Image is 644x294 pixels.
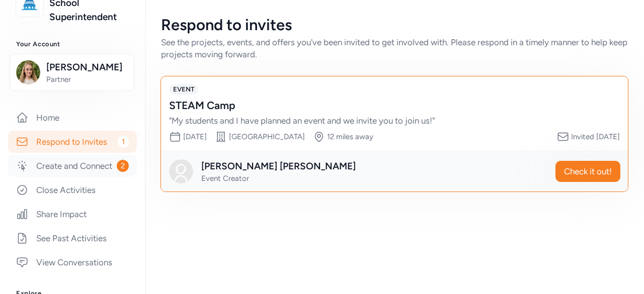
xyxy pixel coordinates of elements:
span: Partner [46,74,128,84]
span: [PERSON_NAME] [46,60,128,74]
a: See Past Activities [8,227,137,249]
button: Check it out! [555,161,620,182]
span: 2 [117,160,129,172]
button: [PERSON_NAME]Partner [10,54,134,91]
a: Create and Connect2 [8,155,137,177]
span: [DATE] [183,132,207,141]
span: Check it out! [564,165,612,177]
div: [GEOGRAPHIC_DATA] [229,132,305,142]
a: View Conversations [8,251,137,273]
div: " My students and I have planned an event and we invite you to join us! " [169,115,600,127]
a: Home [8,107,137,129]
img: Avatar [169,159,193,183]
a: Close Activities [8,179,137,201]
div: Invited [DATE] [571,132,620,142]
div: See the projects, events, and offers you've been invited to get involved with. Please respond in ... [161,36,628,60]
div: STEAM Camp [169,99,600,113]
div: Respond to invites [161,16,628,34]
span: Event Creator [201,174,249,183]
h3: Your Account [16,40,129,48]
a: Share Impact [8,203,137,225]
a: Respond to Invites1 [8,131,137,153]
span: EVENT [169,84,198,94]
div: 12 miles away [327,132,373,142]
span: 1 [118,136,129,148]
div: [PERSON_NAME] [PERSON_NAME] [201,159,356,173]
